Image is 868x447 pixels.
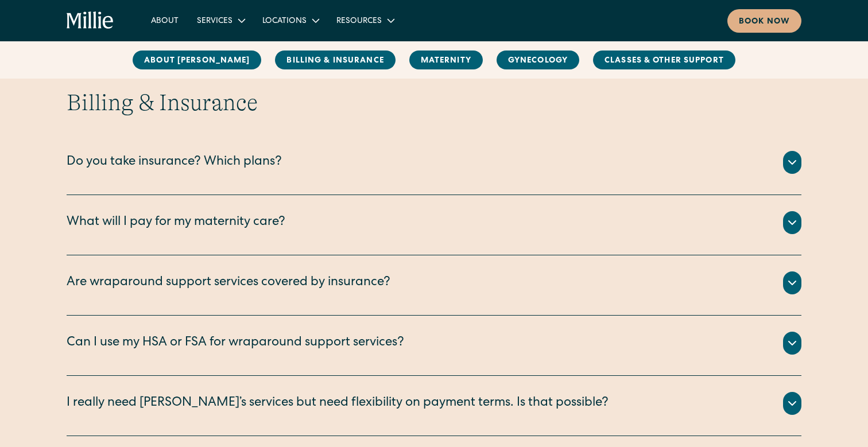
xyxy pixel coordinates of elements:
[727,9,801,33] a: Book now
[67,394,609,413] div: I really need [PERSON_NAME]’s services but need flexibility on payment terms. Is that possible?
[409,50,483,69] a: MAternity
[133,50,261,69] a: About [PERSON_NAME]
[593,50,735,69] a: Classes & Other Support
[142,11,188,30] a: About
[253,11,327,30] div: Locations
[188,11,253,30] div: Services
[197,15,232,28] div: Services
[67,153,282,172] div: Do you take insurance? Which plans?
[336,15,382,28] div: Resources
[327,11,402,30] div: Resources
[497,50,579,69] a: Gynecology
[275,50,395,69] a: Billing & Insurance
[67,11,114,30] a: home
[67,213,285,232] div: What will I pay for my maternity care?
[739,16,790,28] div: Book now
[67,274,390,293] div: Are wraparound support services covered by insurance?
[67,89,801,116] h2: Billing & Insurance
[262,15,307,28] div: Locations
[67,334,404,353] div: Can I use my HSA or FSA for wraparound support services?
